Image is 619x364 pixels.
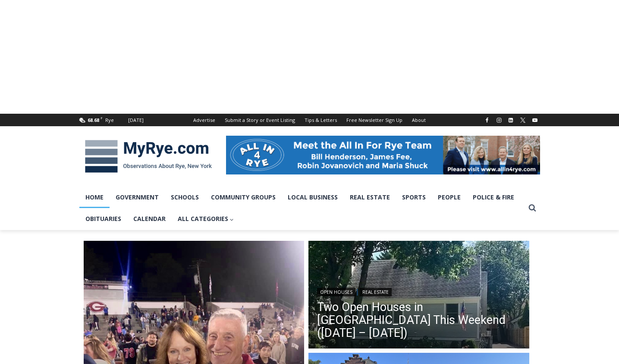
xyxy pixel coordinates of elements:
[282,187,344,208] a: Local Business
[105,116,114,124] div: Rye
[189,114,220,126] a: Advertise
[79,187,110,208] a: Home
[518,115,528,125] a: X
[88,117,99,123] span: 68.68
[101,115,103,120] span: F
[482,115,492,125] a: Facebook
[317,286,521,296] div: |
[506,115,516,125] a: Linkedin
[205,187,282,208] a: Community Groups
[226,136,540,174] img: All in for Rye
[317,288,355,296] a: Open Houses
[344,187,396,208] a: Real Estate
[359,288,392,296] a: Real Estate
[317,301,521,339] a: Two Open Houses in [GEOGRAPHIC_DATA] This Weekend ([DATE] – [DATE])
[308,241,529,351] img: 134-136 Dearborn Avenue
[467,187,520,208] a: Police & Fire
[79,187,525,230] nav: Primary Navigation
[220,114,300,126] a: Submit a Story or Event Listing
[494,115,504,125] a: Instagram
[165,187,205,208] a: Schools
[79,208,127,230] a: Obituaries
[308,241,529,351] a: Read More Two Open Houses in Rye This Weekend (September 6 – 7)
[79,134,217,179] img: MyRye.com
[342,114,407,126] a: Free Newsletter Sign Up
[396,187,432,208] a: Sports
[127,208,172,230] a: Calendar
[407,114,430,126] a: About
[172,208,240,230] a: All Categories
[110,187,165,208] a: Government
[530,115,540,125] a: YouTube
[189,114,430,126] nav: Secondary Navigation
[300,114,342,126] a: Tips & Letters
[432,187,467,208] a: People
[525,200,540,216] button: View Search Form
[128,116,144,124] div: [DATE]
[178,214,234,224] span: All Categories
